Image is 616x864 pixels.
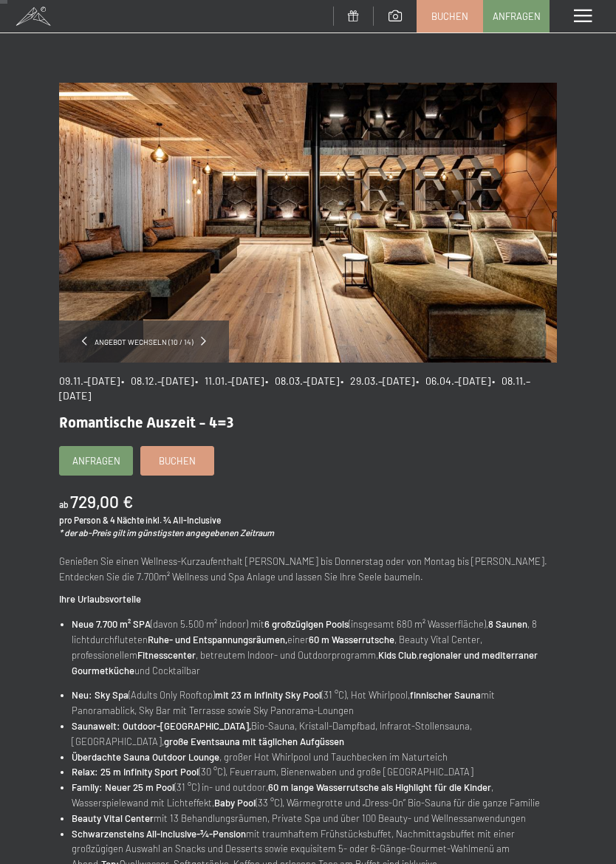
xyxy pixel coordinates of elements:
[72,811,557,826] li: mit 13 Behandlungsräumen, Private Spa und über 100 Beauty- und Wellnessanwendungen
[59,527,274,538] em: * der ab-Preis gilt im günstigsten angegebenen Zeitraum
[72,764,557,780] li: (30 °C), Feuerraum, Bienenwaben und große [GEOGRAPHIC_DATA]
[137,649,196,661] strong: Fitnesscenter
[195,374,264,387] span: • 11.01.–[DATE]
[87,337,201,347] span: Angebot wechseln (10 / 14)
[59,554,557,585] p: Genießen Sie einen Wellness-Kurzaufenthalt [PERSON_NAME] bis Donnerstag oder von Montag bis [PERS...
[72,618,151,630] strong: Neue 7.700 m² SPA
[141,447,213,475] a: Buchen
[59,499,69,510] span: ab
[72,766,199,778] strong: Relax: 25 m Infinity Sport Pool
[72,689,129,701] strong: Neu: Sky Spa
[164,736,344,747] strong: große Eventsauna mit täglichen Aufgüssen
[59,374,530,402] span: • 08.11.–[DATE]
[59,83,557,363] img: Romantische Auszeit - 4=3
[215,689,321,701] strong: mit 23 m Infinity Sky Pool
[59,593,141,605] strong: Ihre Urlaubsvorteile
[72,688,557,719] li: (Adults Only Rooftop) (31 °C), Hot Whirlpool, mit Panoramablick, Sky Bar mit Terrasse sowie Sky P...
[72,780,557,811] li: (31 °C) in- und outdoor, , Wasserspielewand mit Lichteffekt, (33 °C), Wärmegrotte und „Dress-On“ ...
[72,720,251,732] strong: Saunawelt: Outdoor-[GEOGRAPHIC_DATA],
[410,689,481,701] strong: finnischer Sauna
[268,781,491,793] strong: 60 m lange Wasserrutsche als Highlight für die Kinder
[72,751,219,763] strong: Überdachte Sauna Outdoor Lounge
[378,649,417,661] strong: Kids Club
[59,414,233,431] span: Romantische Auszeit - 4=3
[309,634,394,645] strong: 60 m Wasserrutsche
[70,491,133,512] b: 729,00 €
[72,812,154,824] strong: Beauty Vital Center
[265,374,339,387] span: • 08.03.–[DATE]
[72,617,557,678] li: (davon 5.500 m² indoor) mit (insgesamt 680 m² Wasserfläche), , 8 lichtdurchfluteten einer , Beaut...
[72,649,538,676] strong: regionaler und mediterraner Gourmetküche
[488,618,527,630] strong: 8 Saunen
[72,750,557,765] li: , großer Hot Whirlpool und Tauchbecken im Naturteich
[72,828,246,840] strong: Schwarzensteins All-Inclusive-¾-Pension
[59,374,120,387] span: 09.11.–[DATE]
[159,454,196,467] span: Buchen
[417,1,482,32] a: Buchen
[416,374,490,387] span: • 06.04.–[DATE]
[484,1,549,32] a: Anfragen
[214,797,256,809] strong: Baby Pool
[72,454,120,467] span: Anfragen
[121,374,194,387] span: • 08.12.–[DATE]
[60,447,132,475] a: Anfragen
[146,515,221,525] span: inkl. ¾ All-Inclusive
[431,10,468,23] span: Buchen
[148,634,287,645] strong: Ruhe- und Entspannungsräumen,
[59,515,109,525] span: pro Person &
[340,374,414,387] span: • 29.03.–[DATE]
[493,10,541,23] span: Anfragen
[72,781,174,793] strong: Family: Neuer 25 m Pool
[264,618,349,630] strong: 6 großzügigen Pools
[72,719,557,750] li: Bio-Sauna, Kristall-Dampfbad, Infrarot-Stollensauna, [GEOGRAPHIC_DATA],
[110,515,144,525] span: 4 Nächte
